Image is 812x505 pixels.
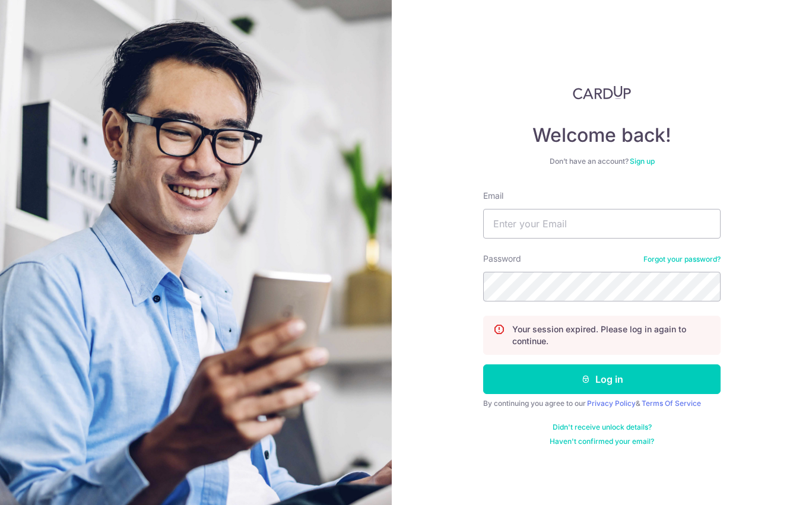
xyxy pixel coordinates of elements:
[483,209,721,239] input: Enter your Email
[483,364,721,394] button: Log in
[550,437,654,446] a: Haven't confirmed your email?
[483,399,721,408] div: By continuing you agree to our &
[483,253,521,265] label: Password
[483,190,503,202] label: Email
[630,157,655,166] a: Sign up
[643,255,721,264] a: Forgot your password?
[483,123,721,147] h4: Welcome back!
[512,323,710,347] p: Your session expired. Please log in again to continue.
[553,423,652,432] a: Didn't receive unlock details?
[483,157,721,166] div: Don’t have an account?
[573,85,631,100] img: CardUp Logo
[642,399,701,408] a: Terms Of Service
[587,399,636,408] a: Privacy Policy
